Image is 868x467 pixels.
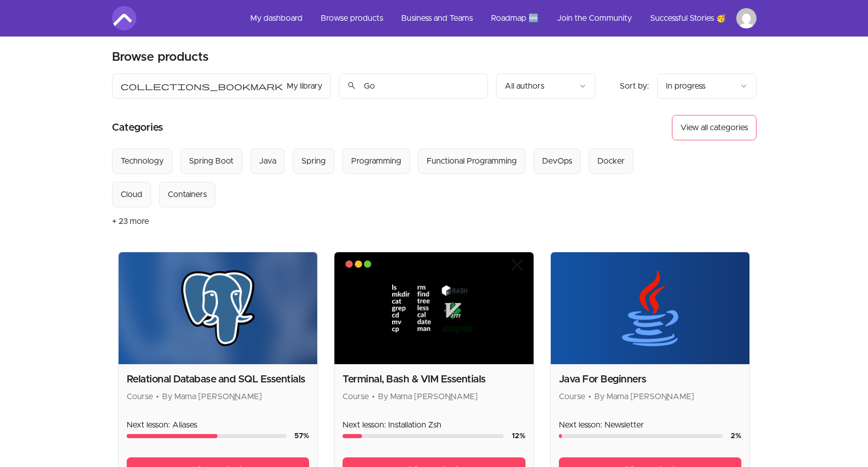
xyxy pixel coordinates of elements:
[343,393,369,401] span: Course
[559,419,742,431] p: Next lesson: Newsletter
[483,6,547,30] a: Roadmap 🆕
[594,393,694,401] span: By Mama [PERSON_NAME]
[121,155,164,167] div: Technology
[542,155,572,167] div: DevOps
[343,419,525,431] p: Next lesson: Installation Zsh
[351,155,401,167] div: Programming
[496,73,595,99] button: Filter by author
[427,155,517,167] div: Functional Programming
[343,372,525,386] h2: Terminal, Bash & VIM Essentials
[343,434,504,438] div: Course progress
[189,155,234,167] div: Spring Boot
[242,6,757,30] nav: Main
[127,393,153,401] span: Course
[657,73,757,99] button: Product sort options
[393,6,481,30] a: Business and Teams
[672,115,757,140] button: View all categories
[112,49,209,65] h2: Browse products
[551,252,750,364] img: Product image for Java For Beginners
[559,372,742,386] h2: Java For Beginners
[642,6,734,30] a: Successful Stories 🥳
[168,188,207,201] div: Containers
[559,393,585,401] span: Course
[372,393,375,401] span: •
[347,79,356,93] span: search
[339,73,488,99] input: Search product names
[112,73,331,99] button: Filter by My library
[620,82,649,90] span: Sort by:
[127,372,310,386] h2: Relational Database and SQL Essentials
[112,207,149,236] button: + 23 more
[559,434,723,438] div: Course progress
[162,393,262,401] span: By Mama [PERSON_NAME]
[127,419,310,431] p: Next lesson: Aliases
[121,188,142,201] div: Cloud
[112,115,163,140] h2: Categories
[597,155,625,167] div: Docker
[512,433,525,440] span: 12 %
[119,252,318,364] img: Product image for Relational Database and SQL Essentials
[301,155,326,167] div: Spring
[242,6,311,30] a: My dashboard
[334,252,534,364] img: Product image for Terminal, Bash & VIM Essentials
[127,434,287,438] div: Course progress
[259,155,276,167] div: Java
[731,433,741,440] span: 2 %
[378,393,478,401] span: By Mama [PERSON_NAME]
[313,6,391,30] a: Browse products
[156,393,159,401] span: •
[549,6,640,30] a: Join the Community
[588,393,591,401] span: •
[121,80,283,92] span: collections_bookmark
[112,6,136,30] img: Amigoscode logo
[736,8,757,28] img: Profile image for Steven Jemmott
[294,433,309,440] span: 57 %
